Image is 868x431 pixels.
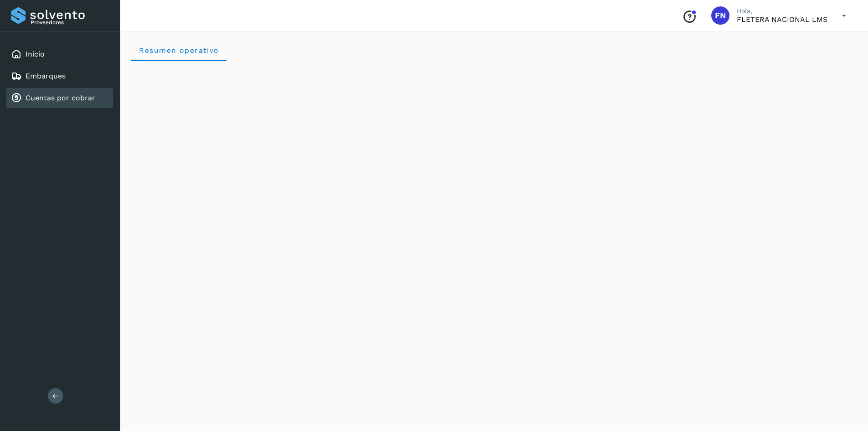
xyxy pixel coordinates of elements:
p: FLETERA NACIONAL LMS [737,15,827,24]
a: Embarques [26,72,66,80]
div: Embarques [6,66,113,86]
p: Proveedores [31,19,109,26]
a: Inicio [26,50,45,58]
div: Inicio [6,44,113,64]
p: Hola, [737,7,827,15]
a: Cuentas por cobrar [26,93,95,102]
div: Cuentas por cobrar [6,88,113,108]
span: Resumen operativo [139,46,219,55]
